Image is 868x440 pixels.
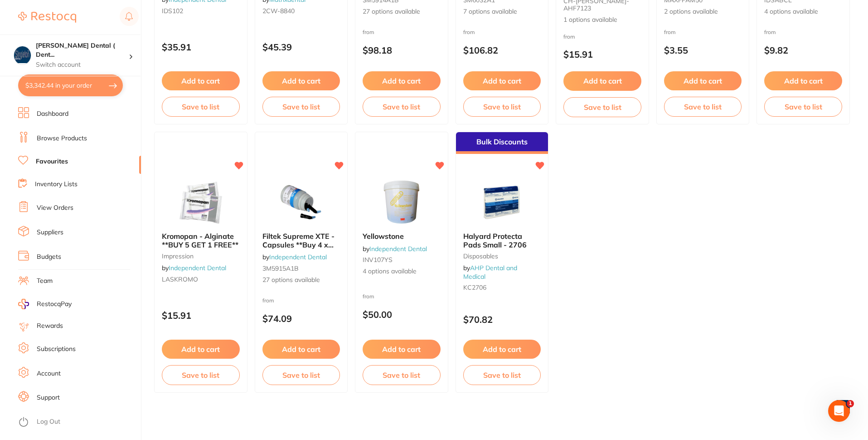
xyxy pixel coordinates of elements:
p: Switch account [36,60,129,69]
a: Inventory Lists [35,180,78,189]
a: View Orders [37,203,73,213]
span: INV107YS [363,256,393,264]
button: Add to cart [162,340,240,359]
small: disposables [463,252,541,260]
img: Singleton Dental ( DentalTown 8 Pty Ltd) [14,46,31,63]
a: Subscriptions [37,345,76,354]
button: Save to list [162,97,240,117]
button: Save to list [162,365,240,385]
button: Add to cart [363,340,441,359]
button: Add to cart [463,71,541,90]
button: Save to list [463,97,541,117]
span: from [363,29,374,35]
img: Filtek Supreme XTE - Capsules **Buy 4 x Capsules** Receive 1 x Filtek Bulk Fil Flowable A2 (4862A... [272,179,330,225]
span: IDS102 [162,7,183,15]
button: $3,342.44 in your order [18,74,123,96]
a: Account [37,369,61,378]
button: Add to cart [463,340,541,359]
a: Dashboard [37,109,68,119]
p: $98.18 [363,45,441,55]
span: Kromopan - Alginate **BUY 5 GET 1 FREE** [162,232,238,249]
a: Browse Products [37,134,87,143]
a: Rewards [37,321,63,331]
b: Yellowstone [363,232,441,240]
span: by [463,264,517,280]
small: impression [162,252,240,260]
button: Add to cart [262,340,340,359]
span: 3M5915A1B [262,264,299,272]
button: Add to cart [262,71,340,90]
button: Save to list [363,365,441,385]
button: Save to list [764,97,842,117]
p: $15.91 [162,310,240,321]
span: KC2706 [463,283,486,292]
button: Add to cart [664,71,742,90]
p: $3.55 [664,45,742,55]
a: Team [37,277,53,286]
span: Yellowstone [363,232,404,241]
button: Save to list [563,97,641,117]
b: Halyard Protecta Pads Small - 2706 [463,232,541,249]
a: Independent Dental [269,253,327,261]
p: $35.91 [162,42,240,52]
span: 1 [847,400,854,407]
b: Filtek Supreme XTE - Capsules **Buy 4 x Capsules** Receive 1 x Filtek Bulk Fil Flowable A2 (4862A... [262,232,340,249]
p: $45.39 [262,42,340,52]
span: by [363,245,427,253]
span: LASKROMO [162,275,198,283]
p: $50.00 [363,309,441,320]
button: Log Out [18,415,138,430]
span: by [162,264,226,272]
a: 1 [835,398,850,416]
button: Save to list [664,97,742,117]
span: from [363,293,374,300]
button: Add to cart [363,71,441,90]
a: AHP Dental and Medical [463,264,517,280]
button: Save to list [463,365,541,385]
span: 1 options available [563,15,641,25]
span: 27 options available [262,276,340,285]
button: Save to list [262,365,340,385]
span: 2CW-8840 [262,7,295,15]
button: Add to cart [764,71,842,90]
p: $74.09 [262,313,340,324]
a: Budgets [37,252,61,262]
span: from [463,29,475,35]
a: Suppliers [37,228,63,237]
a: RestocqPay [18,299,72,309]
a: Support [37,393,60,402]
b: Kromopan - Alginate **BUY 5 GET 1 FREE** [162,232,240,249]
p: $106.82 [463,45,541,55]
img: Yellowstone [372,179,431,225]
a: Log Out [37,417,60,426]
span: 4 options available [363,267,441,276]
img: RestocqPay [18,299,29,309]
p: $15.91 [563,49,641,59]
button: Save to list [363,97,441,117]
span: 4 options available [764,7,842,16]
img: Restocq Logo [18,12,76,23]
a: Independent Dental [169,264,226,272]
span: from [764,29,776,35]
span: by [262,253,327,261]
span: from [664,29,676,35]
button: Save to list [262,97,340,117]
img: Halyard Protecta Pads Small - 2706 [472,179,531,225]
img: Kromopan - Alginate **BUY 5 GET 1 FREE** [171,179,230,225]
span: from [262,297,274,304]
button: Add to cart [162,71,240,90]
span: 27 options available [363,7,441,16]
h4: Singleton Dental ( DentalTown 8 Pty Ltd) [36,41,129,59]
span: RestocqPay [37,300,72,309]
span: 2 options available [664,7,742,16]
p: $9.82 [764,45,842,55]
span: from [563,33,575,40]
iframe: Intercom live chat [828,400,850,422]
span: 7 options available [463,7,541,16]
span: Halyard Protecta Pads Small - 2706 [463,232,527,249]
button: Add to cart [563,71,641,90]
a: Favourites [36,157,68,166]
a: Independent Dental [369,245,427,253]
div: Bulk Discounts [456,132,548,154]
a: Restocq Logo [18,7,76,28]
